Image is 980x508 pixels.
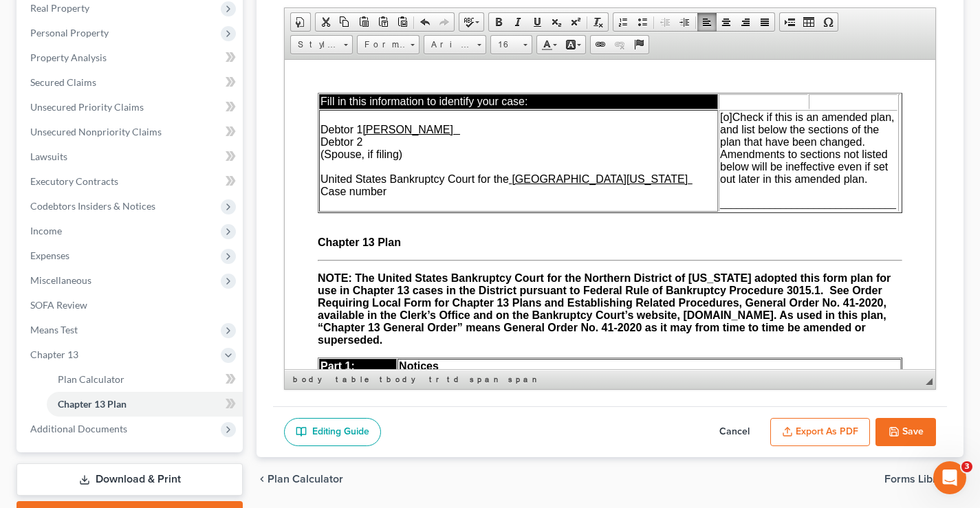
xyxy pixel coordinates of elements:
[884,474,952,485] span: Forms Library
[30,175,118,187] span: Executory Contracts
[489,13,508,31] a: Bold
[257,474,268,485] i: chevron_left
[459,13,483,31] a: Spell Checker
[547,13,566,31] a: Subscript
[19,293,243,318] a: SOFA Review
[426,373,443,386] a: tr element
[30,324,78,335] span: Means Test
[33,177,119,188] span: Chapter 13 Plan
[19,45,243,70] a: Property Analysis
[284,418,381,447] a: Editing Guide
[610,36,629,54] a: Unlink
[17,463,243,496] a: Download & Print
[257,474,343,485] button: chevron_left Plan Calculator
[589,13,608,31] a: Remove Format
[268,474,343,485] span: Plan Calculator
[490,35,532,54] a: 16
[58,398,127,410] span: Chapter 13 Plan
[613,13,633,31] a: Insert/Remove Numbered List
[373,13,393,31] a: Paste as plain text
[926,378,933,385] span: Resize
[36,300,70,312] span: Part 1:
[30,225,62,236] span: Income
[444,373,466,386] a: td element
[961,461,972,472] span: 3
[30,101,144,113] span: Unsecured Priority Claims
[58,373,124,385] span: Plan Calculator
[755,13,774,31] a: Justify
[285,60,935,369] iframe: Rich Text Editor, document-ckeditor
[30,151,67,162] span: Lawsuits
[566,13,585,31] a: Superscript
[675,13,694,31] a: Increase Indent
[30,200,155,212] span: Codebtors Insiders & Notices
[697,13,717,31] a: Align Left
[377,373,425,386] a: tbody element
[19,120,243,144] a: Unsecured Nonpriority Claims
[415,13,435,31] a: Undo
[19,70,243,95] a: Secured Claims
[19,95,243,120] a: Unsecured Priority Claims
[30,349,78,360] span: Chapter 13
[704,418,765,447] button: Cancel
[736,13,755,31] a: Align Right
[30,250,69,261] span: Expenses
[435,13,454,31] a: Redo
[424,36,472,54] span: Arial
[591,36,610,54] a: Link
[884,474,963,485] button: Forms Library chevron_right
[291,36,339,54] span: Styles
[30,126,162,137] span: Unsecured Nonpriority Claims
[290,35,353,54] a: Styles
[424,35,486,54] a: Arial
[435,138,611,150] span: ________________________________
[30,2,89,14] span: Real Property
[491,36,519,54] span: 16
[505,373,543,386] a: span element
[537,36,561,54] a: Text Color
[30,274,91,286] span: Miscellaneous
[30,423,127,434] span: Additional Documents
[30,52,107,63] span: Property Analysis
[291,13,310,31] a: Document Properties
[19,144,243,169] a: Lawsuits
[358,36,406,54] span: Format
[33,212,606,286] span: NOTE: The United States Bankruptcy Court for the Northern District of [US_STATE] adopted this for...
[290,373,331,386] a: body element
[30,27,109,38] span: Personal Property
[114,300,154,312] strong: Notices
[333,373,375,386] a: table element
[633,13,652,31] a: Insert/Remove Bulleted List
[527,13,547,31] a: Underline
[717,13,736,31] a: Center
[335,13,354,31] a: Copy
[354,13,373,31] a: Paste
[19,169,243,194] a: Executory Contracts
[47,392,243,417] a: Chapter 13 Plan
[780,13,799,31] a: Insert Page Break for Printing
[799,13,818,31] a: Table
[655,13,675,31] a: Decrease Indent
[357,35,420,54] a: Format
[467,373,504,386] a: span element
[30,299,87,311] span: SOFA Review
[508,13,527,31] a: Italic
[818,13,838,31] a: Insert Special Character
[47,367,243,392] a: Plan Calculator
[30,76,96,88] span: Secured Claims
[770,418,870,447] button: Export as PDF
[629,36,649,54] a: Anchor
[933,461,966,494] iframe: Intercom live chat
[875,418,936,447] button: Save
[316,13,335,31] a: Cut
